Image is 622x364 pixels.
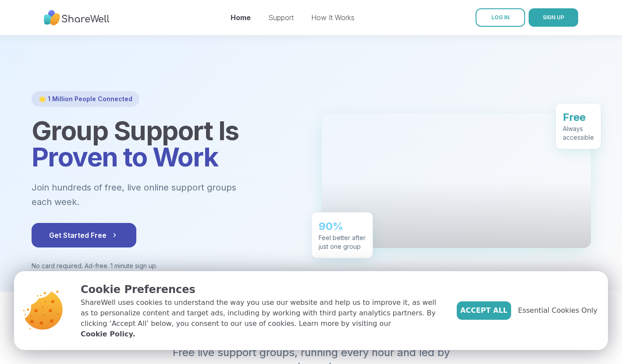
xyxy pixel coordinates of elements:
a: How It Works [311,13,355,22]
button: Get Started Free [32,223,136,247]
span: Essential Cookies Only [518,305,597,316]
span: Proven to Work [32,141,218,173]
img: ShareWell Nav Logo [44,6,110,30]
span: Accept All [460,305,508,316]
span: SIGN UP [543,14,564,21]
span: Get Started Free [49,230,119,240]
div: Feel better after just one group [319,233,366,251]
a: Home [231,13,251,22]
div: 90% [319,219,366,233]
div: 🌟 1 Million People Connected [32,91,139,107]
a: LOG IN [476,8,525,27]
p: Join hundreds of free, live online support groups each week. [32,180,284,209]
div: Free [563,110,594,124]
a: Cookie Policy. [81,329,135,339]
h1: Group Support Is [32,117,301,170]
a: Support [268,13,294,22]
p: ShareWell uses cookies to understand the way you use our website and help us to improve it, as we... [81,297,443,339]
span: LOG IN [491,14,509,21]
p: No card required. Ad-free. 1 minute sign up. [32,262,301,270]
button: SIGN UP [529,8,578,27]
p: Cookie Preferences [81,282,443,297]
button: Accept All [457,301,511,320]
div: Always accessible [563,124,594,142]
